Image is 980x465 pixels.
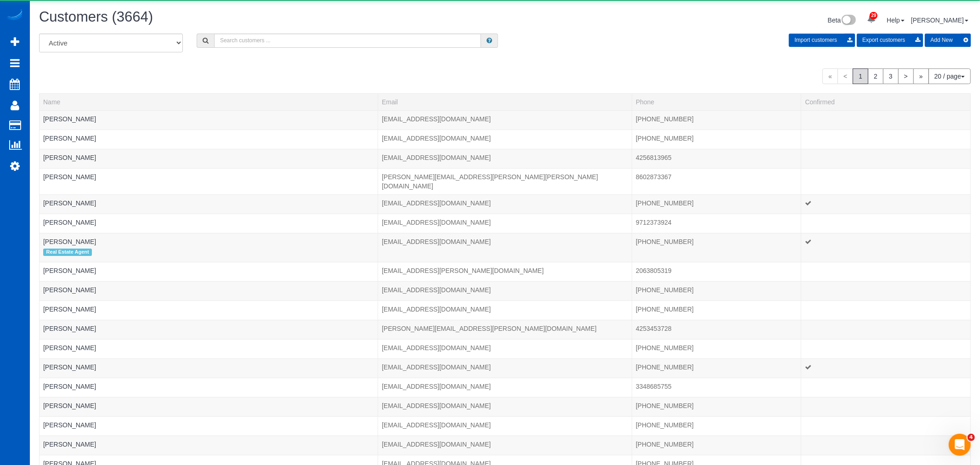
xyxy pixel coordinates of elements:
[632,110,801,130] td: Phone
[40,378,378,397] td: Name
[43,421,96,429] a: [PERSON_NAME]
[841,15,856,27] img: New interface
[40,93,378,110] th: Name
[43,154,96,161] a: [PERSON_NAME]
[632,358,801,378] td: Phone
[632,416,801,436] td: Phone
[632,301,801,320] td: Phone
[801,281,971,301] td: Confirmed
[378,214,632,233] td: Email
[43,219,96,226] a: [PERSON_NAME]
[822,68,971,84] nav: Pagination navigation
[632,397,801,416] td: Phone
[43,306,96,313] a: [PERSON_NAME]
[378,262,632,281] td: Email
[378,149,632,168] td: Email
[40,339,378,358] td: Name
[43,344,96,352] a: [PERSON_NAME]
[43,246,374,258] div: Tags
[828,17,856,24] a: Beta
[378,358,632,378] td: Email
[40,436,378,455] td: Name
[40,301,378,320] td: Name
[378,339,632,358] td: Email
[378,93,632,110] th: Email
[378,320,632,339] td: Email
[801,397,971,416] td: Confirmed
[632,233,801,262] td: Phone
[43,430,374,432] div: Tags
[378,130,632,149] td: Email
[632,130,801,149] td: Phone
[632,436,801,455] td: Phone
[789,34,855,47] button: Import customers
[40,168,378,194] td: Name
[40,110,378,130] td: Name
[632,149,801,168] td: Phone
[838,68,853,84] span: <
[862,9,880,29] a: 29
[929,68,971,84] button: 20 / page
[378,416,632,436] td: Email
[43,410,374,413] div: Tags
[913,68,929,84] a: »
[6,9,24,22] img: Automaid Logo
[378,194,632,214] td: Email
[378,301,632,320] td: Email
[43,352,374,355] div: Tags
[43,143,374,145] div: Tags
[378,436,632,455] td: Email
[214,34,481,48] input: Search customers ...
[43,383,96,390] a: [PERSON_NAME]
[43,267,96,274] a: [PERSON_NAME]
[378,110,632,130] td: Email
[40,320,378,339] td: Name
[378,397,632,416] td: Email
[898,68,914,84] a: >
[801,93,971,110] th: Confirmed
[632,194,801,214] td: Phone
[632,339,801,358] td: Phone
[968,434,975,441] span: 4
[801,416,971,436] td: Confirmed
[801,233,971,262] td: Confirmed
[43,363,96,371] a: [PERSON_NAME]
[43,286,96,294] a: [PERSON_NAME]
[822,68,838,84] span: «
[378,233,632,262] td: Email
[801,194,971,214] td: Confirmed
[43,333,374,335] div: Tags
[378,281,632,301] td: Email
[801,149,971,168] td: Confirmed
[911,17,969,24] a: [PERSON_NAME]
[43,208,374,210] div: Tags
[40,233,378,262] td: Name
[801,168,971,194] td: Confirmed
[857,34,923,47] button: Export customers
[378,168,632,194] td: Email
[40,214,378,233] td: Name
[43,441,96,448] a: [PERSON_NAME]
[43,238,96,245] a: [PERSON_NAME]
[43,115,96,123] a: [PERSON_NAME]
[43,314,374,316] div: Tags
[43,162,374,164] div: Tags
[887,17,905,24] a: Help
[378,378,632,397] td: Email
[632,378,801,397] td: Phone
[801,301,971,320] td: Confirmed
[801,110,971,130] td: Confirmed
[925,34,971,47] button: Add New
[632,93,801,110] th: Phone
[632,168,801,194] td: Phone
[43,275,374,278] div: Tags
[949,434,971,456] iframe: Intercom live chat
[801,339,971,358] td: Confirmed
[43,295,374,297] div: Tags
[43,372,374,374] div: Tags
[801,214,971,233] td: Confirmed
[801,262,971,281] td: Confirmed
[40,262,378,281] td: Name
[632,281,801,301] td: Phone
